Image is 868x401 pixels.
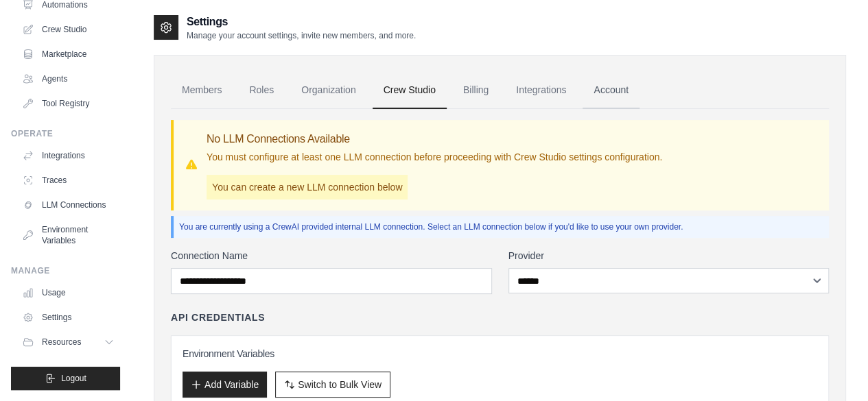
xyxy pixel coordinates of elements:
[16,282,120,304] a: Usage
[179,221,823,232] p: You are currently using a CrewAI provided internal LLM connection. Select an LLM connection below...
[16,68,120,90] a: Agents
[16,306,120,328] a: Settings
[799,335,868,401] iframe: Chat Widget
[373,72,447,109] a: Crew Studio
[42,337,81,348] span: Resources
[11,265,120,276] div: Manage
[505,72,577,109] a: Integrations
[207,150,662,164] p: You must configure at least one LLM connection before proceeding with Crew Studio settings config...
[16,145,120,167] a: Integrations
[583,72,640,109] a: Account
[11,367,120,390] button: Logout
[16,331,120,353] button: Resources
[452,72,500,109] a: Billing
[61,373,86,384] span: Logout
[207,131,662,147] h3: No LLM Connections Available
[171,311,265,324] h4: API Credentials
[187,30,416,41] p: Manage your account settings, invite new members, and more.
[16,43,120,65] a: Marketplace
[298,378,382,391] span: Switch to Bulk View
[508,249,830,263] label: Provider
[171,72,233,109] a: Members
[183,372,267,398] button: Add Variable
[207,175,408,199] p: You can create a new LLM connection below
[16,169,120,191] a: Traces
[238,72,285,109] a: Roles
[16,93,120,114] a: Tool Registry
[11,128,120,139] div: Operate
[171,249,492,263] label: Connection Name
[16,19,120,40] a: Crew Studio
[16,194,120,216] a: LLM Connections
[290,72,366,109] a: Organization
[16,219,120,252] a: Environment Variables
[187,14,416,30] h2: Settings
[275,372,390,398] button: Switch to Bulk View
[183,347,817,361] h3: Environment Variables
